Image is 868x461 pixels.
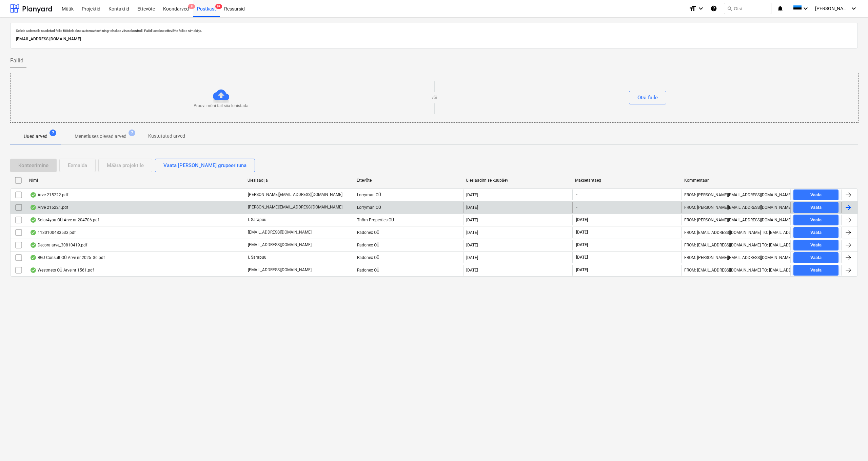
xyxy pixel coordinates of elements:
[575,204,578,210] span: -
[793,202,839,213] button: Vaata
[575,255,589,260] span: [DATE]
[802,4,810,13] i: keyboard_arrow_down
[30,242,87,248] div: Decora arve_30810419.pdf
[777,4,784,13] i: notifications
[357,178,460,183] div: Ettevõte
[50,129,56,136] span: 7
[793,227,839,238] button: Vaata
[810,241,822,249] div: Vaata
[466,218,478,222] div: [DATE]
[810,204,822,212] div: Vaata
[248,217,267,223] p: I. Sarapuu
[30,205,37,210] div: Andmed failist loetud
[815,6,849,11] span: [PERSON_NAME][GEOGRAPHIC_DATA]
[466,230,478,235] div: [DATE]
[575,192,578,198] span: -
[30,192,68,198] div: Arve 215222.pdf
[354,252,463,263] div: Radonex OÜ
[466,205,478,210] div: [DATE]
[248,178,351,183] div: Üleslaadija
[30,242,37,248] div: Andmed failist loetud
[30,205,68,210] div: Arve 215221.pdf
[30,267,37,273] div: Andmed failist loetud
[354,189,463,200] div: Lorryman OÜ
[432,95,437,101] p: või
[354,202,463,213] div: Lorryman OÜ
[30,255,105,260] div: RGJ Consult OÜ Arve nr 2025_36.pdf
[248,242,312,248] p: [EMAIL_ADDRESS][DOMAIN_NAME]
[629,91,666,104] button: Otsi faile
[248,229,312,235] p: [EMAIL_ADDRESS][DOMAIN_NAME]
[354,215,463,225] div: Thörn Properties OÜ
[810,191,822,199] div: Vaata
[575,217,589,223] span: [DATE]
[684,178,788,183] div: Kommentaar
[850,4,858,13] i: keyboard_arrow_down
[575,267,589,273] span: [DATE]
[129,129,135,136] span: 7
[810,216,822,224] div: Vaata
[10,73,859,123] div: Proovi mõni fail siia lohistadavõiOtsi faile
[248,192,342,198] p: [PERSON_NAME][EMAIL_ADDRESS][DOMAIN_NAME]
[466,268,478,273] div: [DATE]
[793,189,839,200] button: Vaata
[248,267,312,273] p: [EMAIL_ADDRESS][DOMAIN_NAME]
[810,266,822,274] div: Vaata
[248,204,342,210] p: [PERSON_NAME][EMAIL_ADDRESS][DOMAIN_NAME]
[30,217,37,223] div: Andmed failist loetud
[724,3,771,14] button: Otsi
[163,161,246,170] div: Vaata [PERSON_NAME] grupeerituna
[637,93,658,102] div: Otsi faile
[575,242,589,248] span: [DATE]
[466,243,478,247] div: [DATE]
[29,178,242,183] div: Nimi
[354,240,463,250] div: Radonex OÜ
[75,133,126,140] p: Menetluses olevad arved
[710,4,717,13] i: Abikeskus
[354,227,463,238] div: Radonex OÜ
[155,159,255,172] button: Vaata [PERSON_NAME] grupeerituna
[194,103,249,109] p: Proovi mõni fail siia lohistada
[148,133,185,140] p: Kustutatud arved
[30,230,76,235] div: 1130100483533.pdf
[16,36,852,43] p: [EMAIL_ADDRESS][DOMAIN_NAME]
[793,265,839,276] button: Vaata
[354,265,463,276] div: Radonex OÜ
[10,57,23,65] span: Failid
[697,4,705,13] i: keyboard_arrow_down
[188,4,195,9] span: 9
[575,229,589,235] span: [DATE]
[24,133,47,140] p: Uued arved
[810,254,822,262] div: Vaata
[466,178,570,183] div: Üleslaadimise kuupäev
[466,193,478,197] div: [DATE]
[466,255,478,260] div: [DATE]
[30,255,37,260] div: Andmed failist loetud
[30,230,37,235] div: Andmed failist loetud
[793,240,839,250] button: Vaata
[30,217,99,223] div: Solar4you OÜ Arve nr 204706.pdf
[810,229,822,237] div: Vaata
[793,215,839,225] button: Vaata
[30,267,94,273] div: Westmets OÜ Arve nr 1561.pdf
[793,252,839,263] button: Vaata
[30,192,37,198] div: Andmed failist loetud
[689,4,697,13] i: format_size
[727,6,732,11] span: search
[575,178,679,183] div: Maksetähtaeg
[16,28,852,33] p: Sellele aadressile saadetud failid töödeldakse automaatselt ning tehakse viirusekontroll. Failid ...
[248,255,267,260] p: I. Sarapuu
[215,4,222,9] span: 9+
